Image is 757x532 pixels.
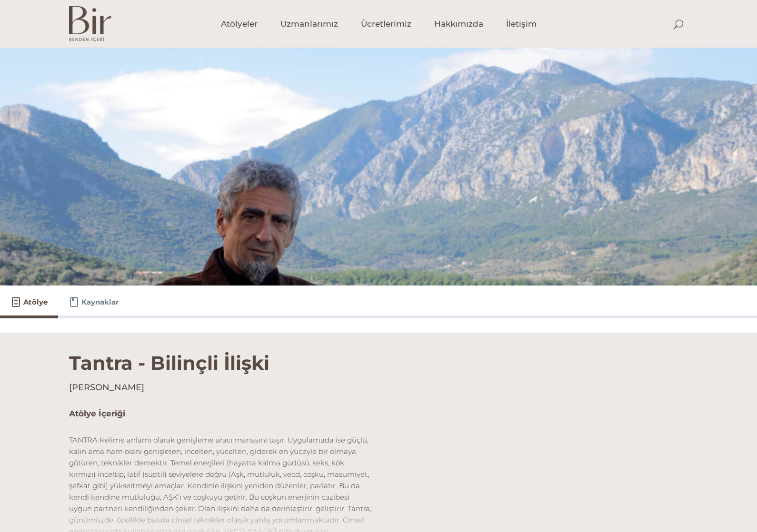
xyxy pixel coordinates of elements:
span: Atölye [23,296,48,308]
span: Ücretlerimiz [361,19,411,30]
h4: [PERSON_NAME] [69,382,688,394]
span: Uzmanlarımız [280,19,338,30]
h5: Atölye İçeriği [69,408,371,420]
span: İletişim [506,19,537,30]
span: Hakkımızda [434,19,483,30]
h1: Tantra - Bilinçli İlişki [69,333,688,374]
span: Kaynaklar [81,296,119,308]
span: Atölyeler [221,19,258,30]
